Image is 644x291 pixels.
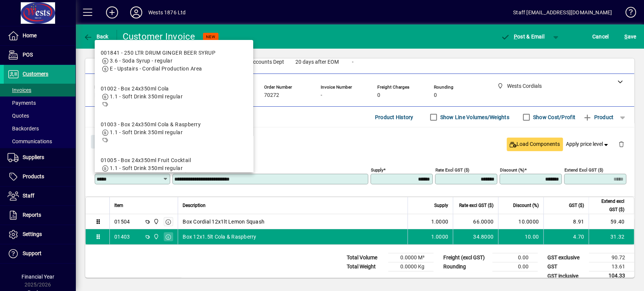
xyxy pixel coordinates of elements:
span: Support [23,250,41,256]
td: 0.0000 M³ [388,253,433,262]
span: Box 12x1.5lt Cola & Raspberry [183,233,256,240]
div: 001841 - 250 LTR DRUM GINGER BEER SYRUP [101,49,215,57]
div: 34.8000 [458,233,493,240]
td: 31.32 [589,229,634,244]
span: 0 [377,92,380,98]
div: 66.0000 [458,218,493,225]
span: Wests Cordials [151,217,160,226]
label: Show Cost/Profit [532,113,575,121]
span: Cancel [592,31,609,43]
div: 01005 - Box 24x350ml Fruit Cocktail [101,156,191,164]
span: Back [83,34,109,40]
span: P [514,34,517,40]
span: 1.0000 [431,233,449,240]
a: Settings [4,225,75,244]
span: Settings [23,231,42,237]
span: Close [94,136,114,148]
span: GST ($) [569,201,584,210]
td: 104.33 [589,271,634,281]
mat-option: 001841 - 250 LTR DRUM GINGER BEER SYRUP [95,43,253,79]
td: Freight (excl GST) [440,253,492,262]
span: 1.1 - Soft Drink 350ml regular [110,165,183,171]
button: Add [100,6,124,19]
span: 1.0000 [431,218,449,225]
td: 13.61 [589,262,634,271]
span: S [624,34,627,40]
span: Home [23,32,37,38]
span: ave [624,31,636,43]
div: Customer Invoice [123,31,195,43]
span: 20 days after EOM [295,59,339,65]
a: Payments [4,96,75,109]
span: Payments [8,100,36,106]
a: Suppliers [4,148,75,167]
td: GST inclusive [544,271,589,281]
span: Financial Year [22,274,54,280]
span: Customers [23,71,48,77]
a: Communications [4,135,75,148]
td: Rounding [440,262,492,271]
td: 10.00 [498,229,543,244]
td: 8.91 [543,214,589,229]
span: Backorders [8,126,39,132]
span: Product History [375,111,413,123]
span: Suppliers [23,154,44,160]
span: Discount (%) [513,201,539,210]
a: POS [4,46,75,64]
button: Save [622,30,638,43]
mat-label: Discount (%) [500,167,524,173]
td: 0.0000 Kg [388,262,433,271]
a: Products [4,167,75,186]
mat-option: 01003 - Box 24x350ml Cola & Raspberry [95,115,253,150]
span: Apply price level [566,140,610,148]
button: Product History [372,110,417,124]
a: Backorders [4,122,75,135]
button: Post & Email [497,30,548,43]
app-page-header-button: Close [89,138,118,145]
mat-label: Rate excl GST ($) [435,167,469,173]
button: Product [579,110,617,124]
td: GST exclusive [544,253,589,262]
div: 01003 - Box 24x350ml Cola & Raspberry [101,121,201,129]
span: 0 [434,92,437,98]
mat-option: 01005 - Box 24x350ml Fruit Cocktail [95,150,253,186]
span: 3.6 - Soda Syrup - regular [110,58,172,64]
a: Invoices [4,84,75,96]
button: Delete [612,135,630,153]
td: 0.00 [492,262,538,271]
span: Box Cordial 12x1lt Lemon Squash [183,218,264,225]
button: Apply price level [563,138,613,151]
app-page-header-button: Back [75,30,117,43]
td: Total Volume [343,253,388,262]
button: Load Components [507,138,563,151]
span: Invoices [8,87,31,93]
span: Rate excl GST ($) [459,201,493,210]
div: 01403 [114,233,130,240]
button: Profile [124,6,148,19]
label: Show Line Volumes/Weights [439,113,509,121]
span: 1.1 - Soft Drink 350ml regular [110,129,183,135]
mat-option: 01002 - Box 24x350ml Cola [95,79,253,115]
span: ost & Email [501,34,544,40]
button: Back [81,30,111,43]
span: Load Components [510,140,560,148]
span: Quotes [8,113,29,119]
span: - [321,92,322,98]
span: Description [183,201,206,210]
td: 90.72 [589,253,634,262]
span: Products [23,173,44,179]
div: Staff [EMAIL_ADDRESS][DOMAIN_NAME] [513,6,612,18]
a: Home [4,26,75,45]
td: 4.70 [543,229,589,244]
span: Reports [23,212,41,218]
span: Communications [8,138,52,144]
span: 70272 [264,92,279,98]
span: Wests Cordials [151,233,160,241]
a: Quotes [4,109,75,122]
a: Staff [4,187,75,205]
td: Total Weight [343,262,388,271]
td: GST [544,262,589,271]
a: Support [4,244,75,263]
div: Wests 1876 Ltd [148,6,186,18]
td: 59.40 [589,214,634,229]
